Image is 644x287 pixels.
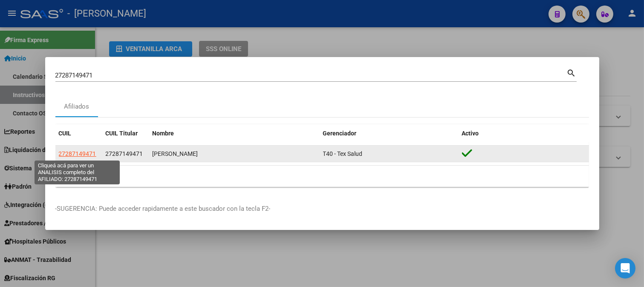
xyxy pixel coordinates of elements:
span: Gerenciador [323,130,357,137]
datatable-header-cell: CUIL [55,124,102,143]
datatable-header-cell: CUIL Titular [102,124,149,143]
span: CUIL [59,130,72,137]
span: Activo [462,130,479,137]
p: -SUGERENCIA: Puede acceder rapidamente a este buscador con la tecla F2- [55,204,589,214]
span: 27287149471 [106,150,143,157]
div: Open Intercom Messenger [615,258,635,278]
div: Afiliados [64,102,89,112]
span: Nombre [153,130,174,137]
mat-icon: search [567,67,577,77]
span: CUIL Titular [106,130,138,137]
datatable-header-cell: Nombre [149,124,320,143]
span: 27287149471 [59,150,96,157]
datatable-header-cell: Gerenciador [320,124,459,143]
datatable-header-cell: Activo [459,124,589,143]
div: [PERSON_NAME] [153,149,316,159]
span: T40 - Tex Salud [323,150,363,157]
div: 1 total [55,166,589,187]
